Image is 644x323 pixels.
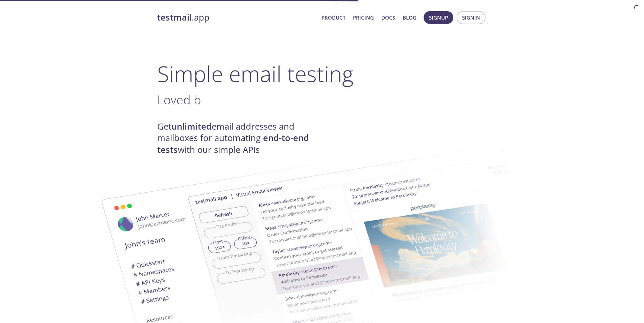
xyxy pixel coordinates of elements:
[171,120,212,132] strong: unlimited
[403,13,416,22] a: Blog
[157,121,322,156] h4: Get email addresses and mailboxes for automating with our simple APIs
[424,11,453,24] button: Signup
[381,13,395,22] a: Docs
[457,11,485,24] button: Signin
[157,11,192,23] strong: testmail
[353,13,374,22] a: Pricing
[462,13,480,22] span: Signin
[157,61,487,87] h1: Simple email testing
[321,13,345,22] a: Product
[157,132,309,155] strong: end-to-end tests
[157,12,316,23] a: testmail.app
[157,91,201,108] span: Loved b
[429,13,448,22] span: Signup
